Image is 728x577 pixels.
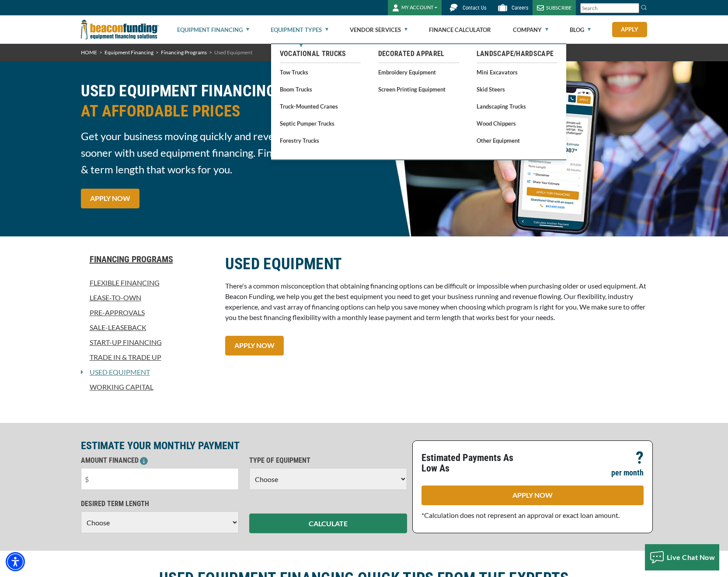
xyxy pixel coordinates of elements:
a: Boom Trucks [280,84,361,95]
img: Beacon Funding Corporation logo [81,15,159,44]
p: There's a common misconception that obtaining financing options can be difficult or impossible wh... [225,281,648,323]
a: Equipment Types [271,16,328,44]
p: per month [611,468,644,478]
p: TYPE OF EQUIPMENT [249,455,407,466]
span: Contact Us [463,5,486,11]
span: Careers [512,5,528,11]
a: Clear search text [630,5,637,12]
span: Live Chat Now [667,553,715,561]
input: Search [580,3,639,13]
p: ? [636,453,644,463]
a: Sale-Leaseback [81,322,215,333]
a: Blog [570,16,591,44]
a: APPLY NOW [81,189,139,208]
button: Live Chat Now [645,544,720,570]
a: HOME [81,49,97,56]
a: Trade In & Trade Up [81,352,215,362]
button: CALCULATE [249,514,407,533]
span: AT AFFORDABLE PRICES [81,101,359,121]
a: Landscaping Trucks [477,101,557,112]
a: Company [513,16,548,44]
a: APPLY NOW [421,486,644,505]
a: Screen Printing Equipment [378,84,459,95]
a: Working Capital [81,382,215,392]
a: Finance Calculator [429,16,491,44]
a: Other Equipment [477,135,557,146]
a: Truck-Mounted Cranes [280,101,361,112]
a: Pre-approvals [81,307,215,318]
a: Financing Programs [161,49,207,56]
p: Estimated Payments As Low As [421,453,527,474]
img: Search [641,4,648,11]
input: $ [81,468,239,490]
span: Get your business moving quickly and revenue flowing sooner with used equipment financing. Find a... [81,128,359,178]
a: Start-Up Financing [81,337,215,348]
div: Accessibility Menu [6,552,25,571]
a: Septic Pumper Trucks [280,118,361,129]
a: Wood Chippers [477,118,557,129]
a: Used Equipment [83,367,150,377]
span: Used Equipment [214,49,252,56]
span: *Calculation does not represent an approval or exact loan amount. [421,511,620,519]
p: AMOUNT FINANCED [81,455,239,466]
a: Equipment Financing [104,49,153,56]
a: Forestry Trucks [280,135,361,146]
a: Lease-To-Own [81,292,215,303]
h2: USED EQUIPMENT FINANCING [81,81,359,121]
a: Decorated Apparel [378,49,459,59]
p: ESTIMATE YOUR MONTHLY PAYMENT [81,440,407,451]
a: Mini Excavators [477,67,557,77]
a: Landscape/Hardscape [477,49,557,59]
a: Apply [612,22,647,37]
a: Flexible Financing [81,278,215,288]
a: Skid Steers [477,84,557,95]
a: Vocational Trucks [280,49,361,59]
a: Financing Programs [81,254,215,264]
a: Embroidery Equipment [378,67,459,77]
a: Equipment Financing [177,16,249,44]
a: Tow Trucks [280,67,361,77]
h2: USED EQUIPMENT [225,254,648,274]
a: APPLY NOW [225,336,284,355]
p: DESIRED TERM LENGTH [81,499,239,509]
a: Vendor Services [350,16,408,44]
